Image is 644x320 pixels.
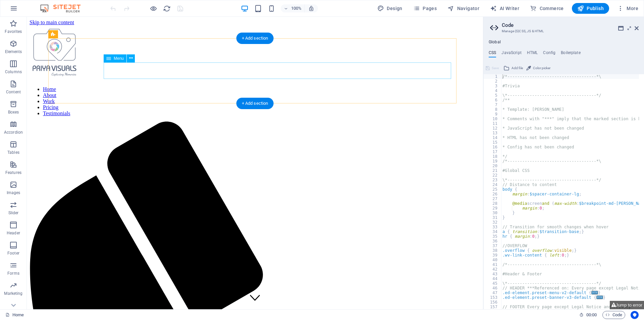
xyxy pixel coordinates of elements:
h4: CSS [489,50,496,58]
div: 38 [484,248,502,253]
div: 30 [484,211,502,215]
p: Marketing [4,291,22,296]
button: More [614,3,641,14]
h4: JavaScript [501,50,521,58]
p: Images [7,190,20,195]
p: Slider [8,210,19,216]
button: reload [163,4,171,12]
p: Elements [5,49,22,54]
span: Color picker [533,64,550,72]
div: 7 [484,102,502,107]
a: Skip to main content [3,3,47,8]
div: 156 [484,300,502,305]
h4: Global [489,40,501,45]
button: Click here to leave preview mode and continue editing [149,4,157,12]
div: 33 [484,225,502,229]
div: 39 [484,253,502,258]
span: Publish [577,5,604,12]
button: Publish [572,3,609,14]
button: Add file [502,64,524,72]
button: Pages [411,3,439,14]
p: Boxes [8,109,19,115]
div: 11 [484,121,502,126]
div: 43 [484,272,502,276]
span: Design [377,5,402,12]
p: Features [5,170,21,175]
div: 6 [484,98,502,102]
h3: Manage (S)CSS, JS & HTML [502,28,625,34]
p: Header [7,230,20,236]
div: 28 [484,201,502,206]
div: 41 [484,262,502,267]
div: 12 [484,126,502,131]
div: 19 [484,159,502,164]
h6: 100% [291,4,302,12]
div: 27 [484,196,502,201]
div: 36 [484,239,502,243]
div: 16 [484,145,502,149]
h4: Config [543,50,555,58]
div: 157 [484,305,502,309]
button: Commerce [527,3,567,14]
div: 153 [484,295,502,300]
div: 45 [484,281,502,286]
div: 23 [484,178,502,182]
button: Usercentrics [631,311,639,319]
p: Content [6,89,21,95]
div: 17 [484,149,502,154]
div: 37 [484,243,502,248]
span: Navigator [447,5,479,12]
div: 31 [484,215,502,220]
div: 2 [484,79,502,84]
div: 44 [484,276,502,281]
div: 3 [484,84,502,88]
a: Click to cancel selection. Double-click to open Pages [5,311,24,319]
div: 35 [484,234,502,239]
span: : [591,312,592,317]
span: ... [591,291,598,294]
h4: HTML [527,50,538,58]
button: Design [375,3,405,14]
i: On resize automatically adjust zoom level to fit chosen device. [308,5,314,11]
button: Code [602,311,625,319]
div: 20 [484,164,502,168]
div: 25 [484,187,502,192]
div: 32 [484,220,502,225]
h2: Code [502,22,639,28]
div: 22 [484,173,502,178]
div: + Add section [236,98,274,109]
div: 42 [484,267,502,272]
span: AI Writer [490,5,519,12]
p: Forms [7,271,19,276]
div: 40 [484,258,502,262]
div: 24 [484,182,502,187]
div: 5 [484,93,502,98]
p: Footer [7,250,19,256]
p: Accordion [4,130,23,135]
div: 1 [484,74,502,79]
i: Reload page [163,5,171,12]
div: 47 [484,290,502,295]
button: Jump to error [610,301,644,309]
div: 46 [484,286,502,290]
span: Pages [413,5,437,12]
p: Favorites [5,29,22,34]
div: 13 [484,131,502,135]
div: 4 [484,88,502,93]
div: + Add section [236,33,274,44]
div: 34 [484,229,502,234]
div: 9 [484,112,502,117]
span: Code [605,311,622,319]
div: 29 [484,206,502,211]
img: Editor Logo [39,4,89,12]
span: ... [596,295,603,299]
p: Tables [7,150,19,155]
div: 18 [484,154,502,159]
div: 21 [484,168,502,173]
button: Color picker [525,64,551,72]
h4: Boilerplate [561,50,581,58]
span: Menu [114,56,124,60]
div: 14 [484,135,502,140]
span: Commerce [530,5,564,12]
button: AI Writer [487,3,522,14]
